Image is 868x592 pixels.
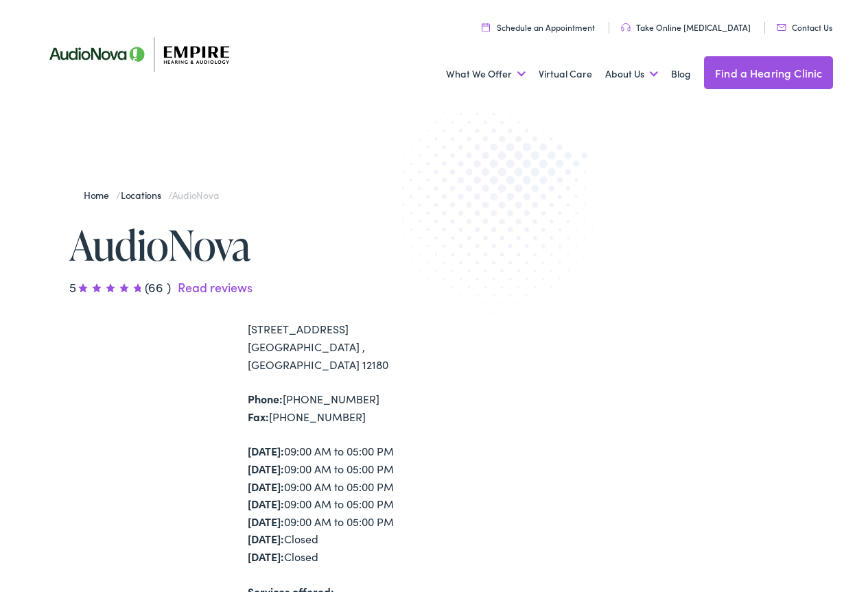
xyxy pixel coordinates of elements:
[777,21,832,33] a: Contact Us
[446,49,526,99] a: What We Offer
[248,320,434,373] div: [STREET_ADDRESS] [GEOGRAPHIC_DATA] , [GEOGRAPHIC_DATA] 12180
[704,56,833,89] a: Find a Hearing Clinic
[482,21,595,33] a: Schedule an Appointment
[621,23,631,32] img: utility icon
[671,49,691,99] a: Blog
[248,514,284,529] strong: [DATE]:
[482,23,490,32] img: utility icon
[178,279,253,296] a: Read reviews
[84,188,219,202] span: / /
[69,222,434,268] h1: AudioNova
[248,409,269,424] strong: Fax:
[248,443,284,458] strong: [DATE]:
[172,188,219,202] span: AudioNova
[248,461,284,476] strong: [DATE]:
[248,390,434,425] div: [PHONE_NUMBER] [PHONE_NUMBER]
[621,21,751,33] a: Take Online [MEDICAL_DATA]
[248,479,284,494] strong: [DATE]:
[69,279,145,296] span: 5
[121,188,168,202] a: Locations
[777,24,786,31] img: utility icon
[248,531,284,546] strong: [DATE]:
[248,391,283,406] strong: Phone:
[84,188,116,202] a: Home
[605,49,658,99] a: About Us
[248,496,284,511] strong: [DATE]:
[69,278,434,296] div: (66 )
[539,49,592,99] a: Virtual Care
[248,442,434,565] div: 09:00 AM to 05:00 PM 09:00 AM to 05:00 PM 09:00 AM to 05:00 PM 09:00 AM to 05:00 PM 09:00 AM to 0...
[248,549,284,564] strong: [DATE]:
